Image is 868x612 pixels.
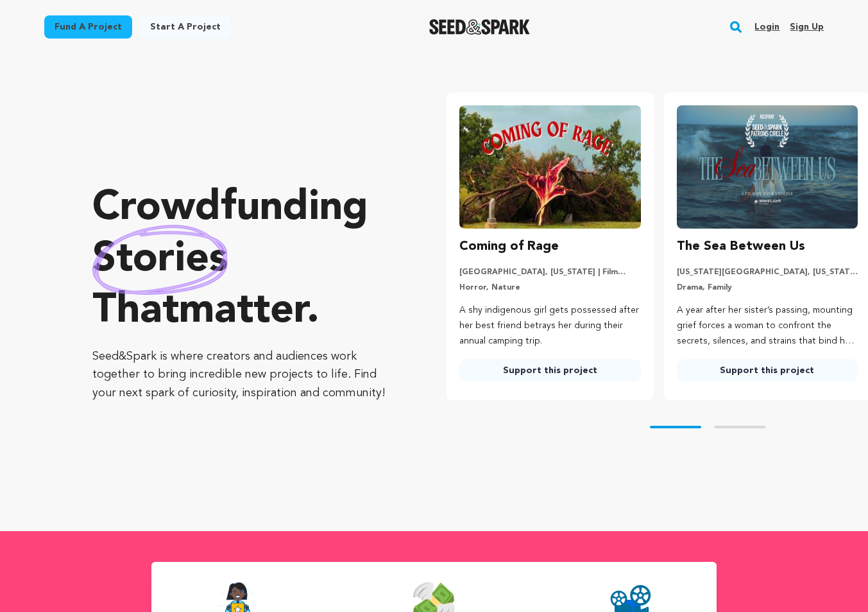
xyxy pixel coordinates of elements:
a: Support this project [459,359,640,382]
p: Horror, Nature [459,283,640,293]
p: A shy indigenous girl gets possessed after her best friend betrays her during their annual campin... [459,303,640,349]
img: hand sketched image [92,225,228,295]
p: A year after her sister’s passing, mounting grief forces a woman to confront the secrets, silence... [677,303,858,349]
a: Seed&Spark Homepage [429,19,530,35]
p: [GEOGRAPHIC_DATA], [US_STATE] | Film Short [459,267,640,277]
h3: The Sea Between Us [677,236,805,257]
img: Coming of Rage image [459,105,640,229]
a: Start a project [140,15,231,39]
p: Seed&Spark is where creators and audiences work together to bring incredible new projects to life... [92,347,395,403]
h3: Coming of Rage [459,236,559,257]
img: Seed&Spark Logo Dark Mode [429,19,530,35]
p: Drama, Family [677,283,858,293]
img: The Sea Between Us image [677,105,858,229]
a: Login [754,17,779,37]
a: Support this project [677,359,858,382]
span: matter [179,291,307,332]
p: Crowdfunding that . [92,183,395,337]
a: Sign up [790,17,824,37]
a: Fund a project [44,15,132,39]
p: [US_STATE][GEOGRAPHIC_DATA], [US_STATE] | Film Short [677,267,858,277]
